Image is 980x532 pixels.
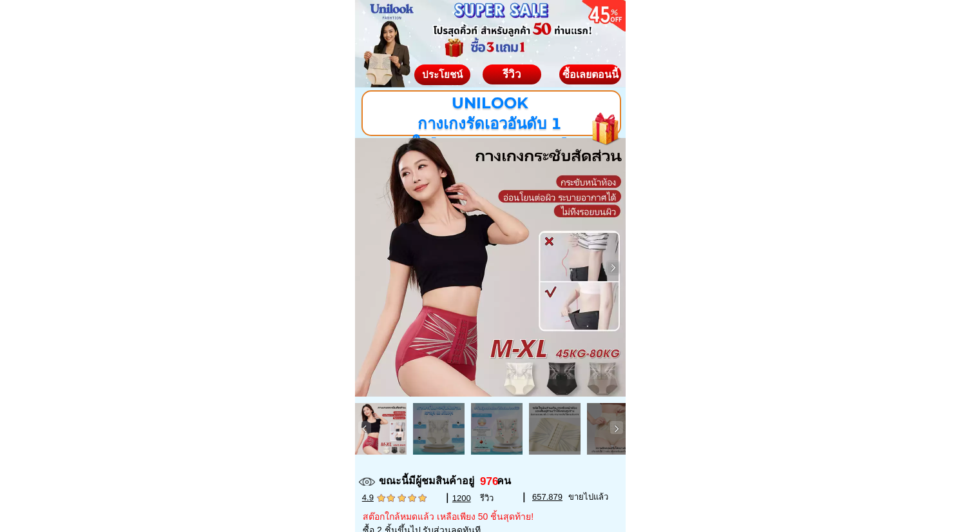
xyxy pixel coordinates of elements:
[559,70,621,80] div: ซื้อเลยตอนนี้
[568,491,621,504] h4: ขายไปแล้ว
[522,487,532,508] h4: I
[480,492,522,505] h4: รีวิว
[362,491,436,504] h4: 4.9
[483,66,541,83] div: รีวิว
[480,473,504,490] h2: 976
[358,422,371,435] img: navigation
[412,114,567,153] span: กางเกงรัดเอวอันดับ 1 ใน[PERSON_NAME]
[379,473,625,489] h4: ขณะนี้มีผู้ชมสินค้าอยู่ คน
[610,422,623,435] img: navigation
[445,488,459,509] h4: I
[363,510,573,524] h4: สต๊อกใกล้หมดแล้ว เหลือเพียง 50 ชิ้นสุดท้าย!
[532,491,571,504] h4: 657.879
[422,68,463,80] span: ประโยชน์
[452,492,476,505] h4: 1200
[607,261,620,274] img: navigation
[451,94,528,112] span: UNILOOK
